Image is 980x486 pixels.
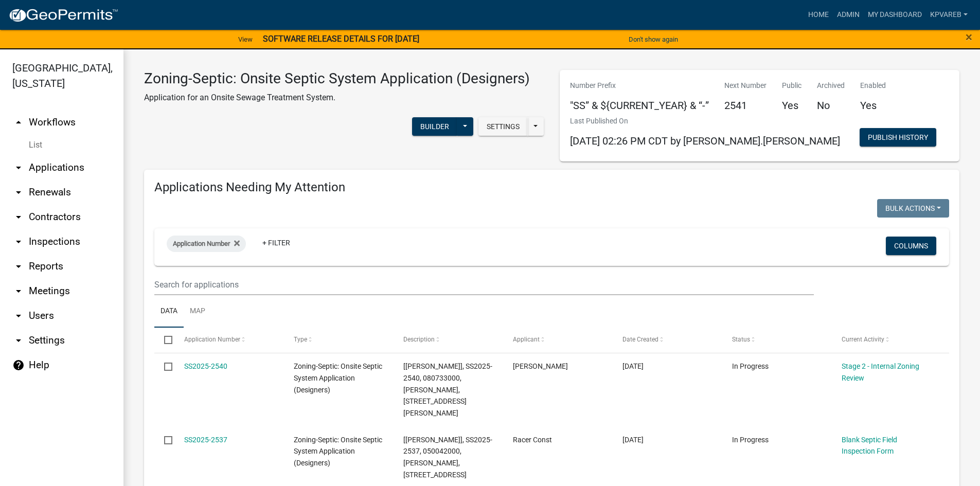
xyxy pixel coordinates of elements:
a: SS2025-2540 [184,362,227,370]
h5: No [817,99,845,112]
i: arrow_drop_down [12,211,25,223]
h5: 2541 [724,99,767,112]
a: kpvareb [926,5,972,25]
a: Home [804,5,833,25]
datatable-header-cell: Date Created [613,328,722,352]
p: Archived [817,80,845,91]
span: Zoning-Septic: Onsite Septic System Application (Designers) [294,436,382,467]
datatable-header-cell: Type [283,328,393,352]
a: Stage 2 - Internal Zoning Review [842,362,919,382]
span: Description [403,336,435,343]
wm-modal-confirm: Workflow Publish History [860,134,936,142]
i: arrow_drop_down [12,310,25,322]
datatable-header-cell: Application Number [174,328,283,352]
datatable-header-cell: Current Activity [832,328,941,352]
a: My Dashboard [864,5,926,25]
a: Data [154,295,184,328]
strong: SOFTWARE RELEASE DETAILS FOR [DATE] [263,34,419,44]
button: Columns [886,237,936,255]
span: Application Number [173,240,230,247]
datatable-header-cell: Description [394,328,503,352]
p: Number Prefix [570,80,709,91]
i: arrow_drop_down [12,260,25,273]
span: In Progress [732,362,769,370]
i: arrow_drop_down [12,285,25,297]
i: arrow_drop_down [12,334,25,347]
span: darryl bergstrom [513,362,568,370]
span: [Jeff Rusness], SS2025-2537, 050042000, EDITH SMITH, 48799 CO HWY 26 [403,436,492,479]
i: help [12,359,25,371]
a: Admin [833,5,864,25]
h4: Applications Needing My Attention [154,180,949,195]
span: In Progress [732,436,769,444]
button: Publish History [860,128,936,147]
span: Applicant [513,336,540,343]
a: + Filter [254,233,298,252]
h3: Zoning-Septic: Onsite Septic System Application (Designers) [144,70,530,87]
button: Close [966,31,972,43]
p: Next Number [724,80,767,91]
span: Zoning-Septic: Onsite Septic System Application (Designers) [294,362,382,394]
span: Racer Const [513,436,552,444]
input: Search for applications [154,274,814,295]
span: [DATE] 02:26 PM CDT by [PERSON_NAME].[PERSON_NAME] [570,135,840,147]
datatable-header-cell: Applicant [503,328,613,352]
span: Application Number [184,336,240,343]
i: arrow_drop_up [12,116,25,129]
a: Blank Septic Field Inspection Form [842,436,897,456]
button: Bulk Actions [877,199,949,218]
a: SS2025-2537 [184,436,227,444]
i: arrow_drop_down [12,186,25,199]
p: Enabled [860,80,886,91]
span: × [966,30,972,44]
a: Map [184,295,211,328]
p: Application for an Onsite Sewage Treatment System. [144,92,530,104]
p: Public [782,80,801,91]
h5: Yes [782,99,801,112]
span: Type [294,336,307,343]
h5: Yes [860,99,886,112]
span: Date Created [622,336,658,343]
i: arrow_drop_down [12,161,25,174]
p: Last Published On [570,116,840,127]
button: Builder [412,117,457,136]
span: Current Activity [842,336,884,343]
span: 09/22/2025 [622,436,644,444]
datatable-header-cell: Status [722,328,832,352]
span: [Jeff Rusness], SS2025-2540, 080733000, JANET LEITHEISER, 18755 CUMMINGS RD [403,362,492,417]
button: Settings [478,117,528,136]
span: 09/24/2025 [622,362,644,370]
span: Status [732,336,750,343]
i: arrow_drop_down [12,236,25,248]
a: View [234,31,257,48]
datatable-header-cell: Select [154,328,174,352]
h5: "SS” & ${CURRENT_YEAR} & “-” [570,99,709,112]
button: Don't show again [625,31,682,48]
